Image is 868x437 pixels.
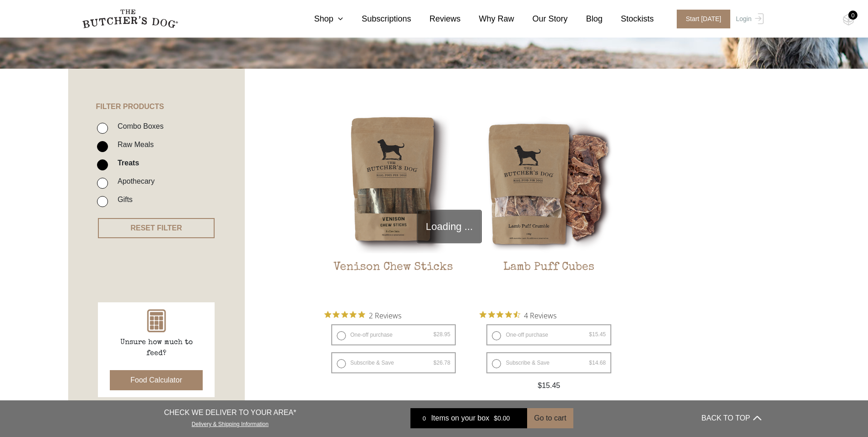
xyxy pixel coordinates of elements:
[324,115,463,253] img: Venison Chew Sticks
[417,414,431,423] div: 0
[417,210,482,243] div: Loading ...
[433,360,450,366] bdi: 26.78
[538,382,560,389] span: 15.45
[113,157,139,169] label: Treats
[113,175,155,187] label: Apothecary
[192,419,269,427] a: Delivery & Shipping Information
[538,382,542,389] span: $
[480,115,618,304] a: Lamb Puff CubesLamb Puff Cubes
[480,308,556,322] button: Rated 4.5 out of 5 stars from 4 reviews. Jump to reviews.
[110,370,203,390] button: Food Calculator
[111,337,202,359] p: Unsure how much to feed?
[433,331,437,338] span: $
[296,13,343,25] a: Shop
[113,120,164,132] label: Combo Boxes
[733,10,763,28] a: Login
[527,408,573,428] button: Go to cart
[603,13,654,25] a: Stockists
[480,261,618,304] h2: Lamb Puff Cubes
[164,407,296,418] p: CHECK WE DELIVER TO YOUR AREA*
[524,308,556,322] span: 4 Reviews
[369,308,401,322] span: 2 Reviews
[433,360,437,366] span: $
[589,331,592,338] span: $
[98,218,215,238] button: RESET FILTER
[848,11,857,20] div: 0
[589,360,592,366] span: $
[494,415,497,422] span: $
[331,324,456,345] label: One-off purchase
[494,415,510,422] bdi: 0.00
[568,13,603,25] a: Blog
[480,115,618,253] img: Lamb Puff Cubes
[514,13,568,25] a: Our Story
[324,115,463,304] a: Venison Chew SticksVenison Chew Sticks
[701,407,761,429] button: BACK TO TOP
[589,360,606,366] bdi: 14.68
[677,10,731,28] span: Start [DATE]
[324,261,463,304] h2: Venison Chew Sticks
[589,331,606,338] bdi: 15.45
[843,14,854,26] img: TBD_Cart-Empty.png
[113,138,154,151] label: Raw Meals
[461,13,514,25] a: Why Raw
[486,352,611,373] label: Subscribe & Save
[411,13,461,25] a: Reviews
[668,10,734,28] a: Start [DATE]
[431,413,489,424] span: Items on your box
[331,352,456,373] label: Subscribe & Save
[113,193,133,206] label: Gifts
[68,69,245,111] h4: FILTER PRODUCTS
[343,13,411,25] a: Subscriptions
[486,324,611,345] label: One-off purchase
[410,408,527,428] a: 0 Items on your box $0.00
[324,308,401,322] button: Rated 5 out of 5 stars from 2 reviews. Jump to reviews.
[433,331,450,338] bdi: 28.95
